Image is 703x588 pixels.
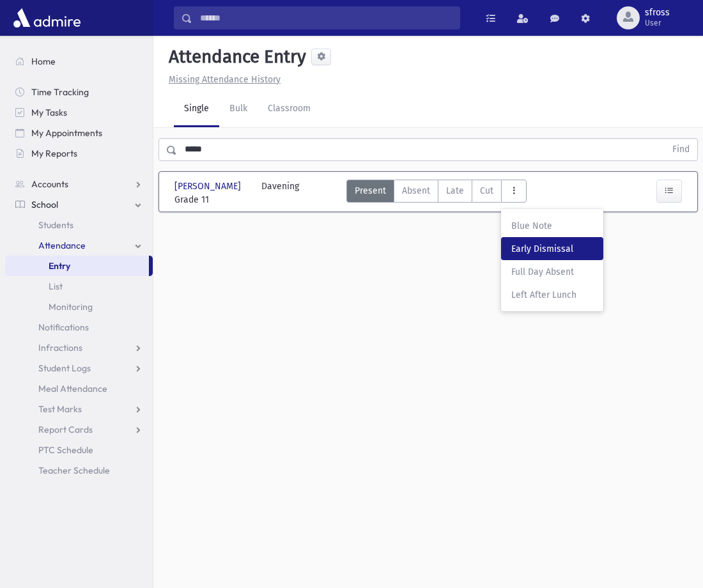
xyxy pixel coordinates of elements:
[5,123,153,143] a: My Appointments
[5,358,153,378] a: Student Logs
[5,235,153,256] a: Attendance
[38,321,89,333] span: Notifications
[355,184,386,197] span: Present
[5,419,153,440] a: Report Cards
[31,199,58,210] span: School
[174,193,249,206] span: Grade 11
[5,317,153,337] a: Notifications
[38,424,93,435] span: Report Cards
[174,91,219,127] a: Single
[169,74,281,85] u: Missing Attendance History
[164,74,281,85] a: Missing Attendance History
[5,194,153,215] a: School
[10,5,84,31] img: AdmirePro
[5,174,153,194] a: Accounts
[38,219,73,231] span: Students
[645,18,670,28] span: User
[402,184,430,197] span: Absent
[261,180,299,206] div: Davening
[38,465,110,476] span: Teacher Schedule
[31,56,56,67] span: Home
[645,8,670,18] span: sfross
[5,460,153,481] a: Teacher Schedule
[5,297,153,317] a: Monitoring
[5,337,153,358] a: Infractions
[5,82,153,102] a: Time Tracking
[31,86,89,98] span: Time Tracking
[31,178,68,190] span: Accounts
[38,362,91,374] span: Student Logs
[192,6,460,29] input: Search
[5,143,153,164] a: My Reports
[49,260,70,272] span: Entry
[5,102,153,123] a: My Tasks
[164,46,306,68] h5: Attendance Entry
[5,215,153,235] a: Students
[31,148,77,159] span: My Reports
[5,440,153,460] a: PTC Schedule
[5,256,149,276] a: Entry
[446,184,464,197] span: Late
[480,184,493,197] span: Cut
[5,276,153,297] a: List
[38,383,107,394] span: Meal Attendance
[174,180,243,193] span: [PERSON_NAME]
[511,219,593,233] span: Blue Note
[346,180,527,206] div: AttTypes
[5,378,153,399] a: Meal Attendance
[49,301,93,313] span: Monitoring
[219,91,258,127] a: Bulk
[49,281,63,292] span: List
[38,444,93,456] span: PTC Schedule
[258,91,321,127] a: Classroom
[5,51,153,72] a: Home
[38,240,86,251] span: Attendance
[38,342,82,353] span: Infractions
[31,107,67,118] span: My Tasks
[5,399,153,419] a: Test Marks
[665,139,697,160] button: Find
[511,242,593,256] span: Early Dismissal
[38,403,82,415] span: Test Marks
[511,288,593,302] span: Left After Lunch
[511,265,593,279] span: Full Day Absent
[31,127,102,139] span: My Appointments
